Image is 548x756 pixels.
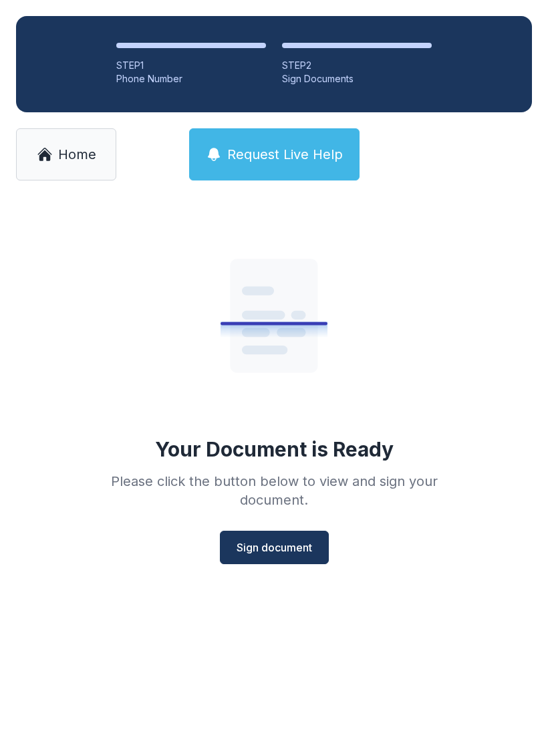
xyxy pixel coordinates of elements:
span: Home [58,145,96,164]
div: Phone Number [116,72,266,86]
span: Sign document [237,539,312,555]
div: STEP 2 [282,59,432,72]
div: Sign Documents [282,72,432,86]
div: Your Document is Ready [155,437,394,461]
div: Please click the button below to view and sign your document. [82,472,466,509]
div: STEP 1 [116,59,266,72]
span: Request Live Help [227,145,343,164]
